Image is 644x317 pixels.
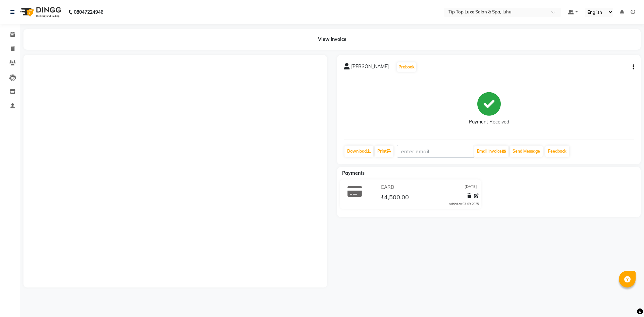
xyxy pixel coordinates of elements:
[380,193,409,203] span: ₹4,500.00
[474,146,508,157] button: Email Invoice
[351,63,389,72] span: [PERSON_NAME]
[397,145,474,158] input: enter email
[344,146,373,157] a: Download
[465,184,477,191] span: [DATE]
[469,118,509,125] div: Payment Received
[342,170,365,176] span: Payments
[510,146,543,157] button: Send Message
[74,3,103,21] b: 08047224946
[449,202,479,206] div: Added on 03-09-2025
[397,62,416,72] button: Prebook
[17,3,63,21] img: logo
[545,146,569,157] a: Feedback
[616,290,637,310] iframe: chat widget
[375,146,393,157] a: Print
[23,29,641,50] div: View Invoice
[381,184,394,191] span: CARD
